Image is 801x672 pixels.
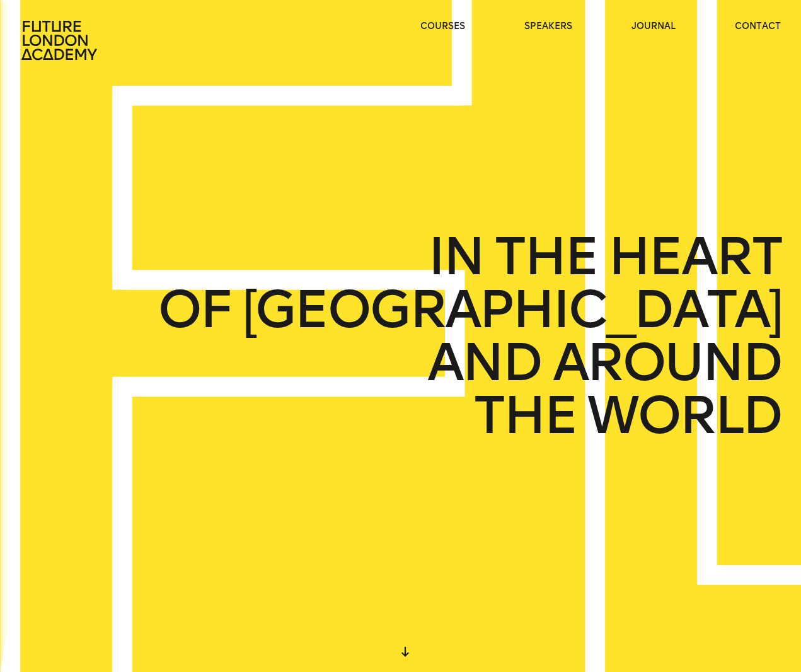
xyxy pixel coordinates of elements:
[608,230,781,283] span: HEART
[631,20,676,33] a: journal
[494,230,597,283] span: THE
[587,389,781,442] span: WORLD
[428,230,483,283] span: IN
[420,20,465,33] a: courses
[473,389,576,442] span: THE
[427,336,541,389] span: AND
[242,283,781,336] span: [GEOGRAPHIC_DATA]
[552,336,781,389] span: AROUND
[524,20,572,33] a: speakers
[158,283,231,336] span: OF
[735,20,781,33] a: contact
